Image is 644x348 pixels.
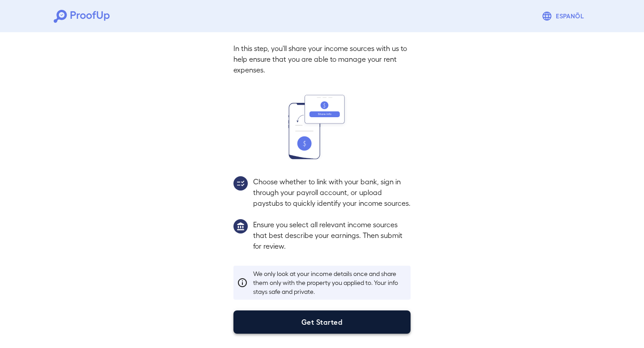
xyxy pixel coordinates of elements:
[253,176,411,208] p: Choose whether to link with your bank, sign in through your payroll account, or upload paystubs t...
[538,7,590,25] button: Espanõl
[233,43,411,75] p: In this step, you'll share your income sources with us to help ensure that you are able to manage...
[233,176,248,191] img: group2.svg
[233,219,248,233] img: group1.svg
[288,95,356,159] img: transfer_money.svg
[253,269,407,296] p: We only look at your income details once and share them only with the property you applied to. Yo...
[233,310,411,334] button: Get Started
[253,219,411,251] p: Ensure you select all relevant income sources that best describe your earnings. Then submit for r...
